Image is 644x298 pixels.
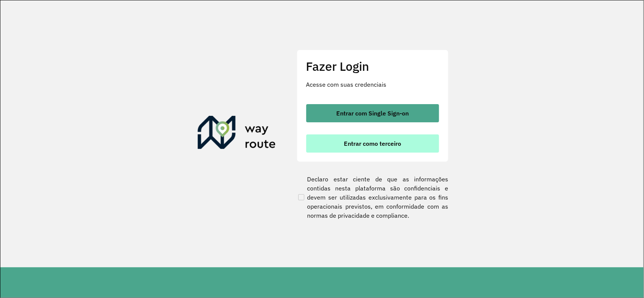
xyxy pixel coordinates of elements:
[336,110,409,116] span: Entrar com Single Sign-on
[198,116,276,152] img: Roteirizador AmbevTech
[306,80,439,89] p: Acesse com suas credenciais
[306,104,439,122] button: button
[306,59,439,73] h2: Fazer Login
[306,134,439,153] button: button
[344,140,401,147] span: Entrar como terceiro
[297,175,449,220] label: Declaro estar ciente de que as informações contidas nesta plataforma são confidenciais e devem se...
